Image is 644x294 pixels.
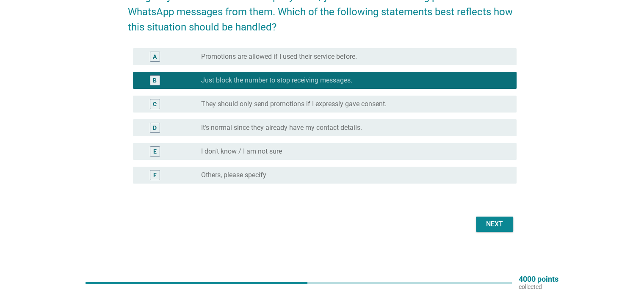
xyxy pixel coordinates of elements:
[201,124,362,132] label: It’s normal since they already have my contact details.
[519,275,558,283] p: 4000 points
[483,219,506,229] div: Next
[201,76,352,85] label: Just block the number to stop receiving messages.
[153,52,157,61] div: A
[201,171,266,179] label: Others, please specify
[201,147,282,156] label: I don't know / I am not sure
[153,76,157,85] div: B
[519,283,558,291] p: collected
[153,171,157,180] div: F
[153,100,157,109] div: C
[153,147,157,156] div: E
[201,100,387,108] label: They should only send promotions if I expressly gave consent.
[153,124,157,132] div: D
[201,52,357,61] label: Promotions are allowed if I used their service before.
[476,217,513,232] button: Next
